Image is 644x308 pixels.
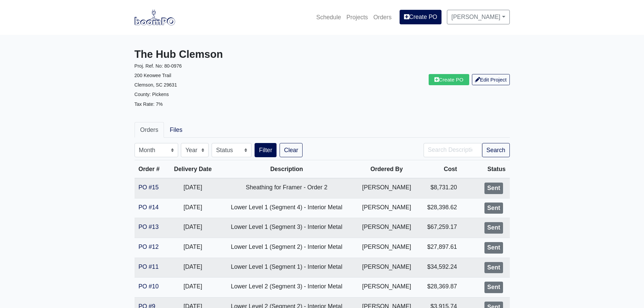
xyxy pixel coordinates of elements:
[218,278,355,298] td: Lower Level 2 (Segment 3) - Interior Metal
[419,258,461,278] td: $34,592.24
[139,204,159,211] a: PO #14
[429,74,469,85] a: Create PO
[167,160,219,179] th: Delivery Date
[139,263,159,270] a: PO #11
[419,218,461,238] td: $67,259.17
[355,238,419,258] td: [PERSON_NAME]
[355,278,419,298] td: [PERSON_NAME]
[484,203,503,214] div: Sent
[484,282,503,293] div: Sent
[482,143,510,157] button: Search
[167,258,219,278] td: [DATE]
[484,262,503,274] div: Sent
[135,48,317,61] h3: The Hub Clemson
[419,198,461,218] td: $28,398.62
[218,178,355,198] td: Sheathing for Framer - Order 2
[139,223,159,230] a: PO #13
[139,184,159,191] a: PO #15
[355,218,419,238] td: [PERSON_NAME]
[135,9,175,25] img: boomPO
[135,92,169,97] small: County: Pickens
[484,222,503,234] div: Sent
[419,178,461,198] td: $8,731.20
[135,63,182,69] small: Proj. Ref. No: 80-0976
[371,10,394,25] a: Orders
[344,10,371,25] a: Projects
[355,198,419,218] td: [PERSON_NAME]
[400,10,442,24] a: Create PO
[139,283,159,290] a: PO #10
[447,10,509,24] a: [PERSON_NAME]
[135,82,177,88] small: Clemson, SC 29631
[135,73,171,78] small: 200 Keowee Trail
[280,143,303,157] a: Clear
[167,278,219,298] td: [DATE]
[218,160,355,179] th: Description
[424,143,482,157] input: Search
[167,238,219,258] td: [DATE]
[218,198,355,218] td: Lower Level 1 (Segment 4) - Interior Metal
[255,143,277,157] button: Filter
[355,160,419,179] th: Ordered By
[139,243,159,250] a: PO #12
[218,238,355,258] td: Lower Level 1 (Segment 2) - Interior Metal
[135,122,164,138] a: Orders
[164,122,188,138] a: Files
[218,258,355,278] td: Lower Level 1 (Segment 1) - Interior Metal
[135,160,167,179] th: Order #
[419,278,461,298] td: $28,369.87
[419,238,461,258] td: $27,897.61
[313,10,343,25] a: Schedule
[484,242,503,254] div: Sent
[461,160,510,179] th: Status
[419,160,461,179] th: Cost
[167,178,219,198] td: [DATE]
[472,74,510,85] a: Edit Project
[135,101,163,107] small: Tax Rate: 7%
[355,178,419,198] td: [PERSON_NAME]
[167,198,219,218] td: [DATE]
[218,218,355,238] td: Lower Level 1 (Segment 3) - Interior Metal
[484,183,503,194] div: Sent
[355,258,419,278] td: [PERSON_NAME]
[167,218,219,238] td: [DATE]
